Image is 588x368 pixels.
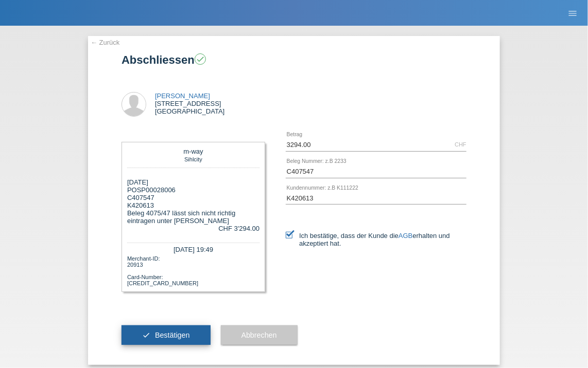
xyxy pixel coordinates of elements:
i: check [142,331,150,339]
div: m-way [130,148,257,155]
div: Sihlcity [130,155,257,162]
div: [STREET_ADDRESS] [GEOGRAPHIC_DATA] [155,92,224,115]
a: ← Zurück [91,39,119,46]
label: Ich bestätige, dass der Kunde die erhalten und akzeptiert hat. [286,232,466,247]
a: [PERSON_NAME] [155,92,210,100]
div: CHF [455,141,466,148]
h1: Abschliessen [122,53,466,66]
a: AGB [399,232,412,240]
a: menu [562,10,583,16]
span: K420613 [127,201,154,209]
i: check [196,54,205,64]
i: menu [567,8,578,19]
span: Bestätigen [155,331,190,339]
div: Merchant-ID: 20913 Card-Number: [CREDIT_CARD_NUMBER] [127,254,260,286]
div: [DATE] POSP00028006 Beleg 4075/47 lässt sich nicht richtig eintragen unter [PERSON_NAME] [127,178,260,225]
div: [DATE] 19:49 [127,243,260,254]
div: CHF 3'294.00 [218,225,260,232]
button: check Bestätigen [122,325,211,345]
span: Abbrechen [241,331,277,339]
button: Abbrechen [221,325,298,345]
span: C407547 [127,194,154,201]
